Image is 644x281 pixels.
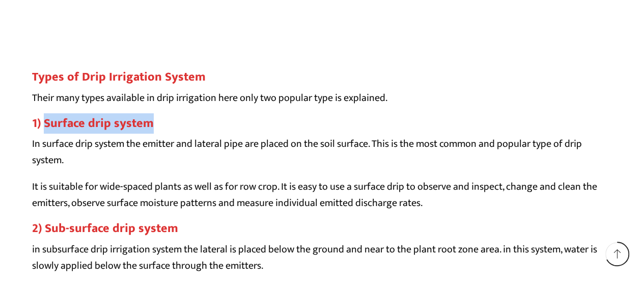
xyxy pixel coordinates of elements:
[32,70,612,85] h2: Types of Drip Irrigation System
[32,90,612,106] p: Their many types available in drip irrigation here only two popular type is explained.
[32,136,612,168] p: In surface drip system the emitter and lateral pipe are placed on the soil surface. This is the m...
[32,241,612,274] p: in subsurface drip irrigation system the lateral is placed below the ground and near to the plant...
[32,178,612,211] p: It is suitable for wide-spaced plants as well as for row crop. It is easy to use a surface drip t...
[32,113,154,134] strong: 1) Surface drip system
[32,218,178,239] strong: 2) Sub-surface drip system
